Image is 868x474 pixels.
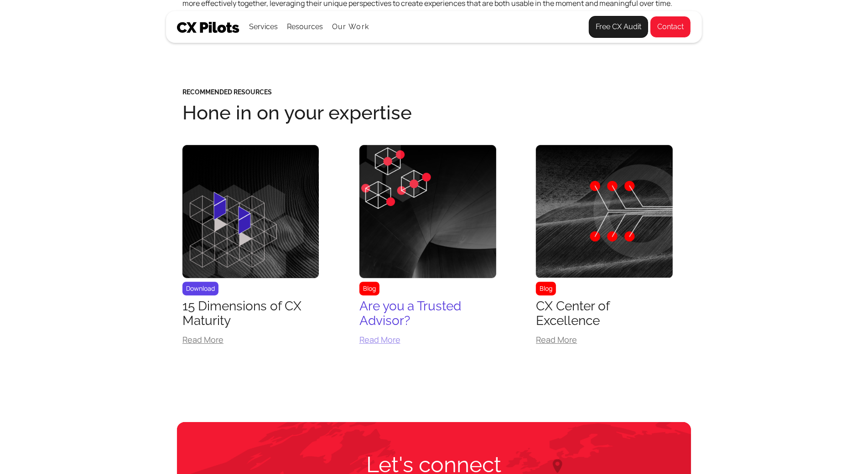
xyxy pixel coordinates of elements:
h5: Recommended Resources [182,89,686,95]
a: BlogCX Center of ExcellenceRead More [536,145,673,351]
div: 15 Dimensions of CX Maturity [182,299,319,328]
a: Free CX Audit [589,16,648,38]
a: BlogAre you a Trusted Advisor?Read More [359,145,496,351]
div: Resources [287,11,323,42]
div: Resources [287,21,323,33]
div: CX Center of Excellence [536,299,673,328]
a: Our Work [332,23,369,31]
h2: Hone in on your expertise [182,103,686,123]
div: Are you a Trusted Advisor? [359,299,496,328]
div: Blog [359,282,379,295]
div: Download [182,282,218,295]
div: Services [249,21,278,33]
div: Read More [359,335,496,344]
div: Read More [536,335,673,344]
div: Services [249,11,278,42]
div: Blog [536,282,556,295]
div: Read More [182,335,319,344]
a: Download15 Dimensions of CX MaturityRead More [182,145,319,351]
a: Contact [650,16,691,38]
